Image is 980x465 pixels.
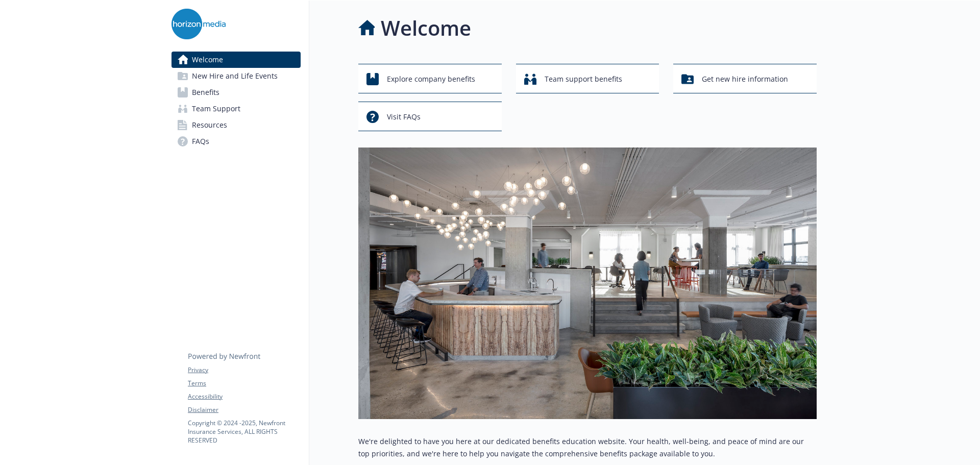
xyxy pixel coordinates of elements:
[192,84,219,101] span: Benefits
[171,52,301,68] a: Welcome
[358,64,502,93] button: Explore company benefits
[387,107,421,127] span: Visit FAQs
[188,365,300,375] a: Privacy
[358,102,502,131] button: Visit FAQs
[171,117,301,133] a: Resources
[188,392,300,401] a: Accessibility
[673,64,817,93] button: Get new hire information
[516,64,659,93] button: Team support benefits
[188,419,300,445] p: Copyright © 2024 - 2025 , Newfront Insurance Services, ALL RIGHTS RESERVED
[358,435,817,460] p: We're delighted to have you here at our dedicated benefits education website. Your health, well-b...
[171,84,301,101] a: Benefits
[358,148,817,419] img: overview page banner
[171,101,301,117] a: Team Support
[192,101,240,117] span: Team Support
[188,379,300,388] a: Terms
[171,68,301,84] a: New Hire and Life Events
[188,405,300,414] a: Disclaimer
[171,133,301,150] a: FAQs
[192,68,278,84] span: New Hire and Life Events
[545,69,622,89] span: Team support benefits
[192,52,223,68] span: Welcome
[381,13,471,43] h1: Welcome
[702,69,788,89] span: Get new hire information
[387,69,475,89] span: Explore company benefits
[192,133,209,150] span: FAQs
[192,117,227,133] span: Resources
